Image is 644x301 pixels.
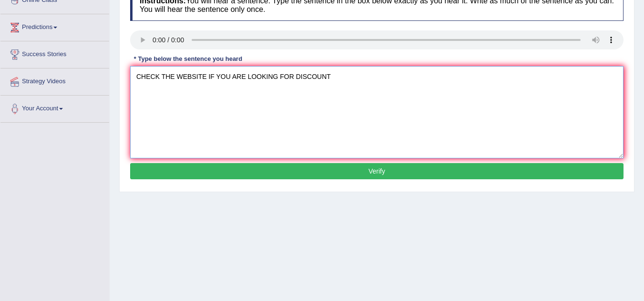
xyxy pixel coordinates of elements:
button: Verify [130,163,624,179]
a: Predictions [0,14,109,38]
a: Your Account [0,96,109,119]
a: Success Stories [0,41,109,65]
a: Strategy Videos [0,68,109,92]
div: * Type below the sentence you heard [130,54,246,63]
